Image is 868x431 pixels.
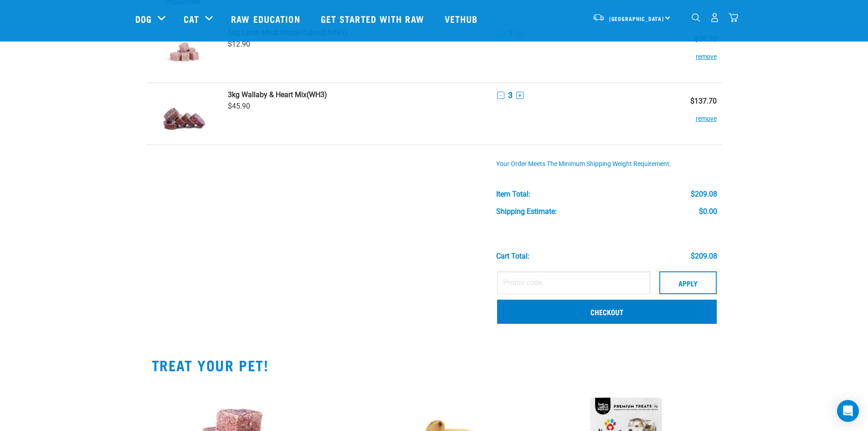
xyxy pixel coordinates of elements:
td: $137.70 [664,83,722,145]
a: Checkout [497,300,717,323]
button: - [497,92,504,99]
div: Cart total: [496,252,529,260]
a: Vethub [436,0,489,37]
button: + [516,92,524,99]
button: remove [696,43,717,61]
a: Raw Education [222,0,311,37]
div: Your order meets the minimum shipping weight requirement. [496,161,717,168]
span: [GEOGRAPHIC_DATA] [609,17,664,20]
img: Lamb Meat Mince Cubes [161,28,208,75]
div: $209.08 [691,252,717,260]
button: remove [696,105,717,123]
td: $38.70 [664,21,722,83]
a: 3kg Wallaby & Heart Mix(WH3) [228,90,486,99]
img: van-moving.png [592,13,605,21]
a: Get started with Raw [312,0,436,37]
h2: TREAT YOUR PET! [152,357,717,373]
input: Promo code [497,271,650,294]
img: user.png [710,13,719,22]
div: $0.00 [699,208,717,216]
div: Item Total: [496,190,530,198]
div: $209.08 [691,190,717,198]
strong: 3kg Wallaby & Heart Mix [228,90,307,99]
span: $12.90 [228,40,250,48]
img: home-icon-1@2x.png [692,13,700,22]
img: home-icon@2x.png [729,13,738,22]
a: Dog [135,12,152,26]
span: 3 [508,90,513,100]
div: Open Intercom Messenger [837,400,859,422]
div: Shipping Estimate: [496,208,557,216]
a: Cat [184,12,199,26]
button: Apply [659,271,717,294]
img: Wallaby & Heart Mix [161,90,208,137]
span: $45.90 [228,102,250,110]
